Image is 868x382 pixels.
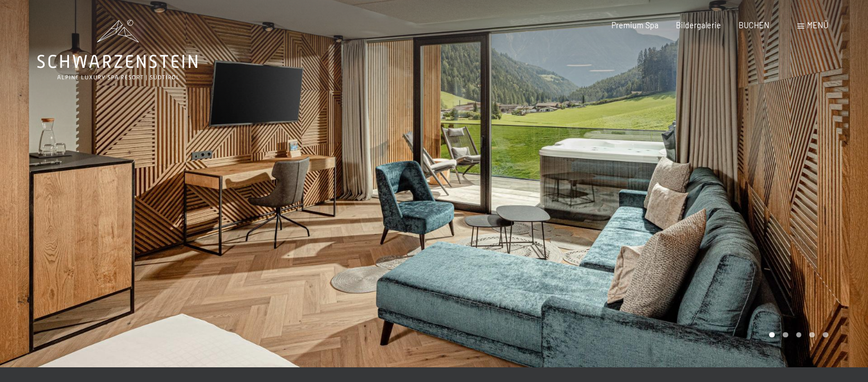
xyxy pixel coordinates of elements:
a: BUCHEN [739,20,770,30]
a: Premium Spa [611,20,658,30]
span: Menü [807,20,828,30]
a: Bildergalerie [676,20,721,30]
